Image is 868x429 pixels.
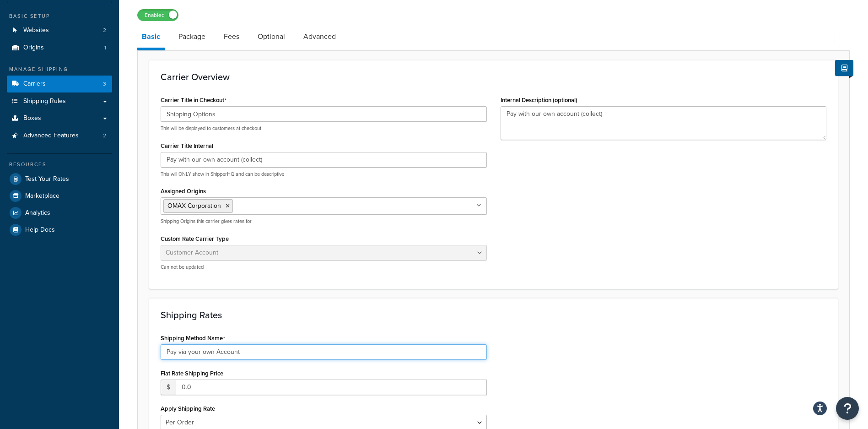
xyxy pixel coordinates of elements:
span: $ [161,380,176,395]
span: 2 [103,27,106,34]
p: Can not be updated [161,264,487,271]
button: Open Resource Center [836,397,859,420]
a: Advanced Features2 [7,127,112,144]
a: Boxes [7,110,112,127]
a: Shipping Rules [7,93,112,110]
label: Flat Rate Shipping Price [161,370,223,377]
div: Resources [7,161,112,168]
span: Shipping Rules [23,98,66,105]
li: Carriers [7,76,112,92]
a: Optional [253,26,290,48]
span: Help Docs [25,226,55,234]
a: Package [174,26,210,48]
label: Shipping Method Name [161,335,225,342]
label: Enabled [138,10,178,21]
button: Show Help Docs [835,60,853,76]
span: Analytics [25,209,50,217]
label: Assigned Origins [161,188,206,195]
label: Internal Description (optional) [501,97,577,103]
h3: Shipping Rates [161,310,826,320]
span: Marketplace [25,192,59,200]
li: Origins [7,39,112,56]
a: Marketplace [7,188,112,204]
label: Carrier Title in Checkout [161,97,226,104]
label: Custom Rate Carrier Type [161,235,229,242]
a: Basic [137,26,165,50]
span: Origins [23,44,44,52]
div: Manage Shipping [7,65,112,73]
span: 1 [104,44,106,52]
li: Advanced Features [7,127,112,144]
textarea: Pay with our own account (collect) [501,106,827,140]
a: Test Your Rates [7,171,112,187]
h3: Carrier Overview [161,72,826,82]
li: Websites [7,22,112,39]
label: Apply Shipping Rate [161,405,215,412]
a: Carriers3 [7,76,112,92]
span: Carriers [23,80,46,88]
span: 2 [103,132,106,140]
div: Basic Setup [7,12,112,20]
span: Boxes [23,114,41,122]
a: Help Docs [7,222,112,238]
label: Carrier Title Internal [161,142,213,149]
a: Analytics [7,205,112,221]
a: Advanced [299,26,340,48]
p: This will ONLY show in ShipperHQ and can be descriptive [161,171,487,178]
p: This will be displayed to customers at checkout [161,125,487,132]
a: Fees [219,26,244,48]
span: Websites [23,27,49,34]
span: 3 [103,80,106,88]
a: Websites2 [7,22,112,39]
a: Origins1 [7,39,112,56]
p: Shipping Origins this carrier gives rates for [161,218,487,225]
span: Test Your Rates [25,175,69,183]
span: OMAX Corporation [167,201,221,211]
span: Advanced Features [23,132,79,140]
